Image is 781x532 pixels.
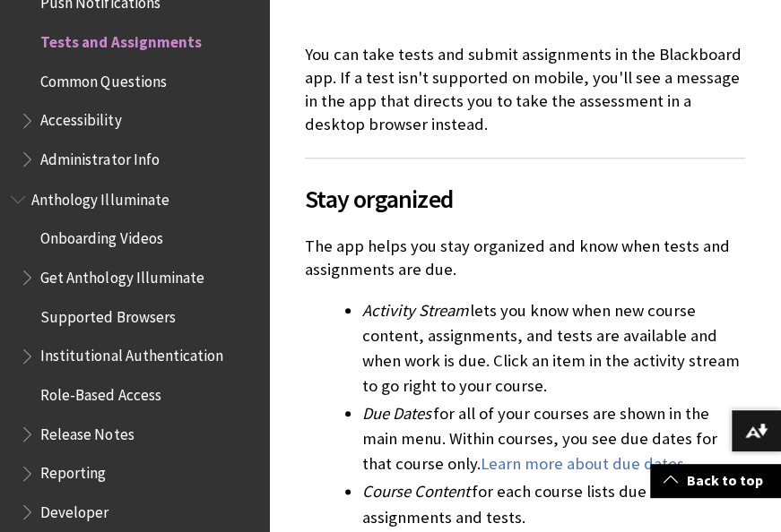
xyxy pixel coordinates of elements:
a: Learn more about due dates [481,453,684,475]
span: Get Anthology Illuminate [40,262,204,286]
span: Supported Browsers [40,301,175,325]
span: Activity Stream [362,300,468,321]
li: for all of your courses are shown in the main menu. Within courses, you see due dates for that co... [362,401,745,476]
span: Due Dates [362,403,431,424]
span: Institutional Authentication [40,340,222,365]
p: The app helps you stay organized and know when tests and assignments are due. [305,235,745,281]
span: Administrator Info [40,144,159,168]
span: Common Questions [40,66,166,90]
span: Onboarding Videos [40,223,162,247]
span: Tests and Assignments [40,27,201,51]
span: Stay organized [305,180,745,218]
span: Anthology Illuminate [31,184,169,208]
a: Back to top [650,464,781,497]
span: Release Notes [40,418,134,442]
span: Course Content [362,481,470,502]
p: You can take tests and submit assignments in the Blackboard app. If a test isn't supported on mob... [305,43,745,137]
li: for each course lists due dates with assignments and tests. [362,479,745,529]
span: Accessibility [40,106,121,130]
span: Role-Based Access [40,379,161,403]
span: Reporting [40,458,106,482]
span: Developer [40,496,108,520]
li: lets you know when new course content, assignments, and tests are available and when work is due.... [362,298,745,399]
